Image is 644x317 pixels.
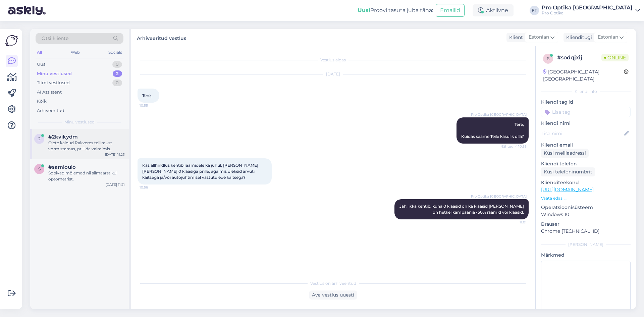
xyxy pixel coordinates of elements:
[309,290,357,300] div: Ava vestlus uuesti
[541,211,631,218] p: Windows 10
[358,6,433,14] div: Proovi tasuta juba täna:
[48,164,76,170] span: #samloulo
[541,204,631,211] p: Operatsioonisüsteem
[506,34,523,41] div: Klient
[541,187,594,193] a: [URL][DOMAIN_NAME]
[541,221,631,228] p: Brauser
[42,35,68,42] span: Otsi kliente
[137,33,186,42] label: Arhiveeritud vestlus
[106,182,125,187] div: [DATE] 11:21
[48,170,125,182] div: Sobivad mõlemad nii silmaarst kui optometrist.
[543,68,624,83] div: [GEOGRAPHIC_DATA], [GEOGRAPHIC_DATA]
[541,130,623,137] input: Lisa nimi
[358,7,370,13] b: Uus!
[138,57,529,63] div: Vestlus algas
[547,56,549,61] span: s
[37,107,64,114] div: Arhiveeritud
[310,280,356,286] span: Vestlus on arhiveeritud
[37,70,72,77] div: Minu vestlused
[541,99,631,106] p: Kliendi tag'id
[107,48,123,57] div: Socials
[541,160,631,167] p: Kliendi telefon
[542,5,640,16] a: Pro Optika [GEOGRAPHIC_DATA]Pro Optika
[48,134,78,140] span: #2kvikydm
[530,6,539,15] div: PT
[38,166,41,171] span: s
[142,93,152,98] span: Tere,
[48,140,125,152] div: Olete käinud Rakveres tellimust vormistamas, prillide valmimis tähtaeg on [DATE], selleks ajaks t...
[500,144,527,149] span: Nähtud ✓ 10:55
[140,185,165,190] span: 10:56
[142,163,259,180] span: Kas allhindlus kehtib raamidele ka juhul, [PERSON_NAME] [PERSON_NAME] 0 klaasiga prille, aga mis ...
[541,149,589,158] div: Küsi meiliaadressi
[37,80,70,86] div: Tiimi vestlused
[598,34,618,41] span: Estonian
[501,220,527,225] span: 11:01
[140,103,165,108] span: 10:55
[542,10,633,16] div: Pro Optika
[557,54,601,62] div: # sodqjxij
[37,61,45,68] div: Uus
[38,136,41,141] span: 2
[541,142,631,149] p: Kliendi email
[471,112,527,117] span: Pro Optika [GEOGRAPHIC_DATA]
[601,54,629,61] span: Online
[64,119,95,125] span: Minu vestlused
[541,195,631,201] p: Vaata edasi ...
[563,34,592,41] div: Klienditugi
[105,152,125,157] div: [DATE] 11:23
[541,120,631,127] p: Kliendi nimi
[529,34,549,41] span: Estonian
[112,80,122,86] div: 0
[541,252,631,259] p: Märkmed
[541,242,631,248] div: [PERSON_NAME]
[541,179,631,186] p: Klienditeekond
[37,89,62,96] div: AI Assistent
[138,71,529,77] div: [DATE]
[541,167,595,176] div: Küsi telefoninumbrit
[37,98,47,105] div: Kõik
[541,89,631,95] div: Kliendi info
[69,48,81,57] div: Web
[5,34,18,47] img: Askly Logo
[542,5,633,10] div: Pro Optika [GEOGRAPHIC_DATA]
[436,4,465,17] button: Emailid
[112,61,122,68] div: 0
[471,194,527,199] span: Pro Optika [GEOGRAPHIC_DATA]
[113,70,122,77] div: 2
[399,204,525,215] span: Jah, ikka kehtib, kuna 0 klaasid on ka klaasid [PERSON_NAME] on hetkel kampaania -50% raamid või ...
[541,228,631,235] p: Chrome [TECHNICAL_ID]
[473,4,514,16] div: Aktiivne
[541,107,631,117] input: Lisa tag
[36,48,43,57] div: All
